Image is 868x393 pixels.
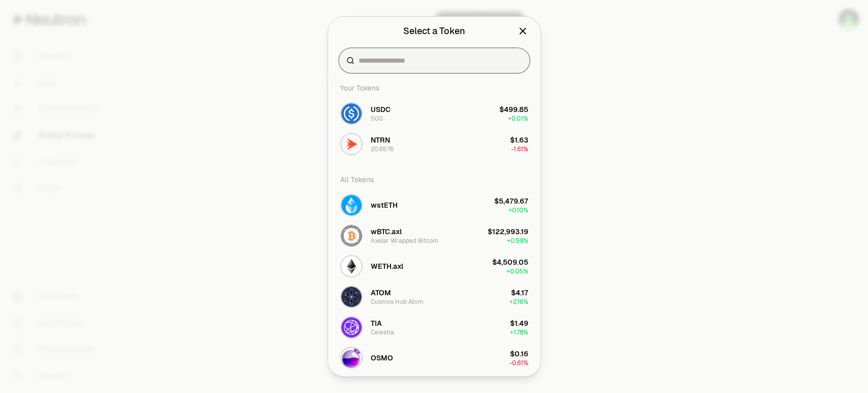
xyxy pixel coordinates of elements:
[371,227,402,237] span: wBTC.axl
[371,115,383,123] div: 500
[494,196,528,206] div: $5,479.67
[371,318,382,328] span: TIA
[334,129,534,159] button: NTRN LogoNTRN20.6576$1.63-1.61%
[371,261,403,271] span: WETH.axl
[511,145,528,153] span: -1.61%
[341,226,362,246] img: wBTC.axl Logo
[334,220,534,251] button: wBTC.axl LogowBTC.axlAxelar Wrapped Bitcoin$122,993.19+0.59%
[341,103,362,124] img: USDC Logo
[507,237,528,245] span: + 0.59%
[510,328,528,336] span: + 1.78%
[334,170,534,190] div: All Tokens
[334,98,534,129] button: USDC LogoUSDC500$499.85+0.01%
[371,237,438,245] div: Axelar Wrapped Bitcoin
[341,348,362,368] img: OSMO Logo
[517,24,528,38] button: Close
[510,359,528,367] span: -0.61%
[334,282,534,312] button: ATOM LogoATOMCosmos Hub Atom$4.17+2.16%
[492,257,528,267] div: $4,509.05
[341,256,362,276] img: WETH.axl Logo
[403,24,465,38] div: Select a Token
[341,134,362,154] img: NTRN Logo
[511,288,528,298] div: $4.17
[488,227,528,237] div: $122,993.19
[371,328,394,336] div: Celestia
[510,298,528,306] span: + 2.16%
[341,195,362,215] img: wstETH Logo
[371,135,390,145] span: NTRN
[371,104,391,115] span: USDC
[334,343,534,373] button: OSMO LogoOSMO$0.16-0.61%
[334,312,534,343] button: TIA LogoTIACelestia$1.49+1.78%
[371,145,394,153] div: 20.6576
[510,135,528,145] div: $1.63
[506,267,528,275] span: + 0.05%
[334,251,534,282] button: WETH.axl LogoWETH.axl$4,509.05+0.05%
[499,104,528,115] div: $499.85
[371,200,398,210] span: wstETH
[341,287,362,307] img: ATOM Logo
[510,318,528,328] div: $1.49
[510,349,528,359] div: $0.16
[371,288,391,298] span: ATOM
[508,115,528,123] span: + 0.01%
[371,353,393,363] span: OSMO
[508,206,528,214] span: + 0.10%
[341,317,362,338] img: TIA Logo
[371,298,424,306] div: Cosmos Hub Atom
[334,78,534,98] div: Your Tokens
[334,190,534,220] button: wstETH LogowstETH$5,479.67+0.10%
